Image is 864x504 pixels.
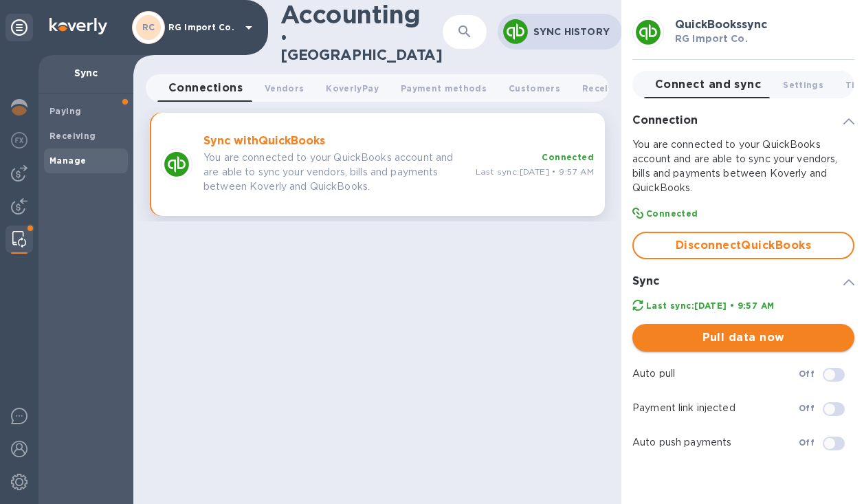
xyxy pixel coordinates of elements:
[799,437,815,448] b: Off
[168,23,237,32] p: RG Import Co.
[326,81,378,96] span: KoverlyPay
[5,14,33,41] div: Unpin categories
[401,81,487,96] span: Payment methods
[203,151,465,194] p: You are connected to your QuickBooks account and are able to sync your vendors, bills and payment...
[655,75,761,94] span: Connect and sync
[632,138,854,195] p: You are connected to your QuickBooks account and are able to sync your vendors, bills and payment...
[783,78,823,92] span: Settings
[632,114,698,127] h3: Connection
[632,109,854,132] div: Connection
[632,401,799,415] p: Payment link injected
[632,232,854,259] button: DisconnectQuickBooks
[632,275,659,288] h3: Sync
[645,237,842,254] span: Disconnect QuickBooks
[203,134,325,147] b: Sync with QuickBooks
[632,324,854,351] button: Pull data now
[476,166,594,177] span: Last sync: [DATE] • 9:57 AM
[675,18,767,31] b: QuickBooks sync
[265,81,304,96] span: Vendors
[799,369,815,379] b: Off
[646,208,698,219] b: Connected
[799,403,815,413] b: Off
[49,66,122,80] p: Sync
[11,132,27,149] img: Foreign exchange
[632,435,799,450] p: Auto push payments
[49,155,86,166] b: Manage
[49,106,81,116] b: Paying
[49,131,96,141] b: Receiving
[542,152,594,162] b: Connected
[643,329,843,346] span: Pull data now
[49,18,107,34] img: Logo
[675,33,748,44] b: RG Import Co.
[533,25,611,39] p: Sync History
[168,78,243,98] span: Connections
[582,81,674,96] span: Receiving methods
[646,300,774,311] b: Last sync: [DATE] • 9:57 AM
[280,29,443,63] h2: • [GEOGRAPHIC_DATA]
[142,22,155,32] b: RC
[632,366,799,381] p: Auto pull
[509,81,560,96] span: Customers
[632,270,854,293] div: Sync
